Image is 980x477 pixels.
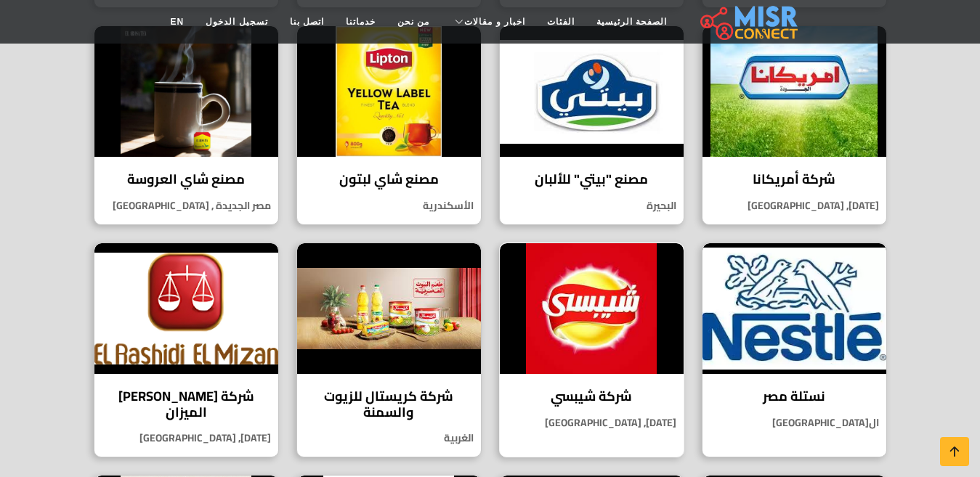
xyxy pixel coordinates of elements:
[440,8,536,36] a: اخبار و مقالات
[693,242,896,457] a: نستلة مصر نستلة مصر ال[GEOGRAPHIC_DATA]
[297,198,481,213] p: الأسكندرية
[105,171,267,187] h4: مصنع شاي العروسة
[500,26,684,157] img: مصنع "بيتي" للألبان
[288,242,490,457] a: شركة كريستال للزيوت والسمنة شركة كريستال للزيوت والسمنة الغربية
[586,8,678,36] a: الصفحة الرئيسية
[536,8,586,36] a: الفئات
[702,415,886,431] p: ال[GEOGRAPHIC_DATA]
[308,388,470,420] h4: شركة كريستال للزيوت والسمنة
[94,243,278,374] img: شركة الرشيدي الميزان
[702,243,886,374] img: نستلة مصر
[693,25,896,225] a: شركة أمريكانا شركة أمريكانا [DATE], [GEOGRAPHIC_DATA]
[105,388,267,420] h4: شركة [PERSON_NAME] الميزان
[288,25,490,225] a: مصنع شاي لبتون مصنع شاي لبتون الأسكندرية
[94,198,278,213] p: مصر الجديدة , [GEOGRAPHIC_DATA]
[279,8,335,36] a: اتصل بنا
[297,26,481,157] img: مصنع شاي لبتون
[500,243,684,374] img: شركة شيبسي
[308,171,470,187] h4: مصنع شاي لبتون
[464,15,525,28] span: اخبار و مقالات
[335,8,386,36] a: خدماتنا
[297,431,481,446] p: الغربية
[94,26,278,157] img: مصنع شاي العروسة
[386,8,440,36] a: من نحن
[713,171,875,187] h4: شركة أمريكانا
[490,25,693,225] a: مصنع "بيتي" للألبان مصنع "بيتي" للألبان البحيرة
[511,388,673,404] h4: شركة شيبسي
[702,198,886,213] p: [DATE], [GEOGRAPHIC_DATA]
[500,198,684,213] p: البحيرة
[85,242,288,457] a: شركة الرشيدي الميزان شركة [PERSON_NAME] الميزان [DATE], [GEOGRAPHIC_DATA]
[490,242,693,457] a: شركة شيبسي شركة شيبسي [DATE], [GEOGRAPHIC_DATA]
[160,8,195,36] a: EN
[297,243,481,374] img: شركة كريستال للزيوت والسمنة
[85,25,288,225] a: مصنع شاي العروسة مصنع شاي العروسة مصر الجديدة , [GEOGRAPHIC_DATA]
[94,431,278,446] p: [DATE], [GEOGRAPHIC_DATA]
[702,26,886,157] img: شركة أمريكانا
[195,8,278,36] a: تسجيل الدخول
[511,171,673,187] h4: مصنع "بيتي" للألبان
[700,4,798,40] img: main.misr_connect
[713,388,875,404] h4: نستلة مصر
[500,415,684,431] p: [DATE], [GEOGRAPHIC_DATA]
